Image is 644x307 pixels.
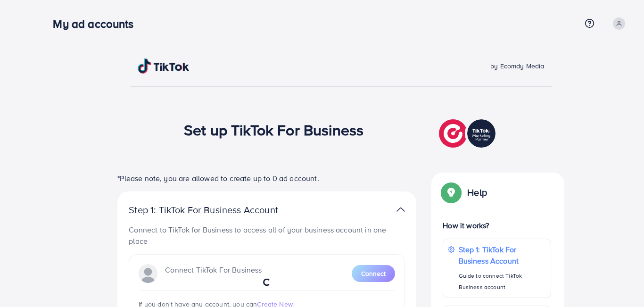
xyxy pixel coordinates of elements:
h3: My ad accounts [53,17,141,31]
img: TikTok partner [396,203,405,216]
img: TikTok partner [439,117,498,150]
p: Help [467,187,487,198]
p: How it works? [443,220,551,231]
p: Step 1: TikTok For Business Account [129,204,308,216]
h1: Set up TikTok For Business [184,121,363,139]
p: Guide to connect TikTok Business account [459,270,546,293]
span: by Ecomdy Media [490,61,544,71]
p: *Please note, you are allowed to create up to 0 ad account. [117,173,416,184]
p: Step 1: TikTok For Business Account [459,244,546,266]
img: TikTok [138,58,190,74]
img: Popup guide [443,184,460,201]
